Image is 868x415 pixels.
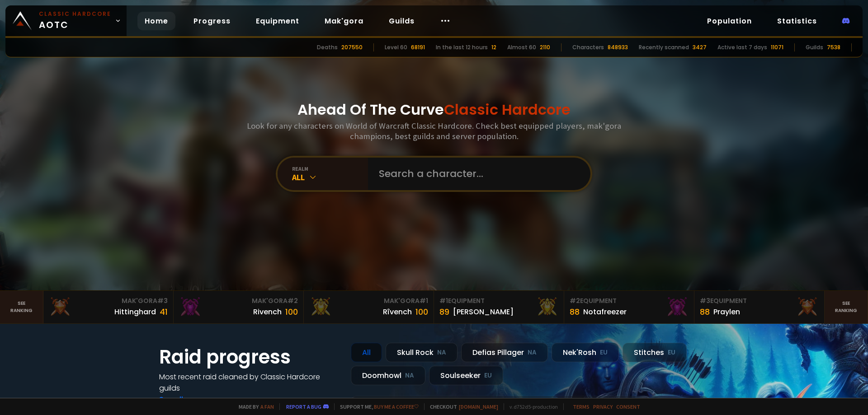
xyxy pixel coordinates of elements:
[484,371,492,380] small: EU
[43,291,174,323] a: Mak'Gora#3Hittinghard41
[439,296,558,306] div: Equipment
[693,43,707,51] div: 3427
[297,99,571,121] h1: Ahead Of The Curve
[570,306,580,318] div: 88
[174,291,304,323] a: Mak'Gora#2Rivench100
[351,343,382,362] div: All
[713,306,740,317] div: Praylen
[351,366,425,385] div: Doomhowl
[420,296,428,305] span: # 1
[444,99,571,120] span: Classic Hardcore
[504,403,558,410] span: v. d752d5 - production
[552,343,619,362] div: Nek'Rosh
[374,403,419,410] a: Buy me a coffee
[233,403,274,410] span: Made by
[286,403,321,410] a: Report a bug
[453,306,514,317] div: [PERSON_NAME]
[429,366,503,385] div: Soulseeker
[179,296,298,306] div: Mak'Gora
[700,12,759,30] a: Population
[434,291,564,323] a: #1Equipment89[PERSON_NAME]
[572,43,604,51] div: Characters
[385,43,407,51] div: Level 60
[285,306,298,318] div: 100
[491,43,496,51] div: 12
[159,371,340,394] h4: Most recent raid cleaned by Classic Hardcore guilds
[137,12,175,30] a: Home
[694,291,825,323] a: #3Equipment88Praylen
[49,296,168,306] div: Mak'Gora
[114,306,156,317] div: Hittinghard
[700,306,710,318] div: 88
[424,403,498,410] span: Checkout
[771,43,783,51] div: 11071
[825,291,868,323] a: Seeranking
[309,296,428,306] div: Mak'Gora
[540,43,550,51] div: 2110
[461,343,548,362] div: Defias Pillager
[159,343,340,371] h1: Raid progress
[373,158,580,190] input: Search a character...
[437,348,446,357] small: NA
[583,306,627,317] div: Notafreezer
[717,43,767,51] div: Active last 7 days
[570,296,689,306] div: Equipment
[39,10,111,32] span: AOTC
[436,43,488,51] div: In the last 12 hours
[668,348,675,357] small: EU
[806,43,823,51] div: Guilds
[186,12,238,30] a: Progress
[616,403,640,410] a: Consent
[292,172,368,182] div: All
[623,343,687,362] div: Stitches
[317,12,371,30] a: Mak'gora
[253,306,282,317] div: Rivench
[827,43,840,51] div: 7538
[770,12,824,30] a: Statistics
[304,291,434,323] a: Mak'Gora#1Rîvench100
[608,43,628,51] div: 848933
[341,43,363,51] div: 207550
[160,306,168,318] div: 41
[528,348,537,357] small: NA
[317,43,338,51] div: Deaths
[292,165,368,172] div: realm
[411,43,425,51] div: 68191
[405,371,414,380] small: NA
[383,306,412,317] div: Rîvench
[157,296,168,305] span: # 3
[564,291,694,323] a: #2Equipment88Notafreezer
[334,403,419,410] span: Support me,
[39,10,111,18] small: Classic Hardcore
[249,12,307,30] a: Equipment
[570,296,580,305] span: # 2
[386,343,458,362] div: Skull Rock
[288,296,298,305] span: # 2
[700,296,819,306] div: Equipment
[243,121,625,141] h3: Look for any characters on World of Warcraft Classic Hardcore. Check best equipped players, mak'g...
[260,403,274,410] a: a fan
[507,43,536,51] div: Almost 60
[573,403,590,410] a: Terms
[600,348,608,357] small: EU
[382,12,422,30] a: Guilds
[700,296,710,305] span: # 3
[593,403,613,410] a: Privacy
[5,5,127,36] a: Classic HardcoreAOTC
[439,306,449,318] div: 89
[439,296,448,305] span: # 1
[415,306,428,318] div: 100
[459,403,498,410] a: [DOMAIN_NAME]
[159,394,218,405] a: See all progress
[639,43,689,51] div: Recently scanned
